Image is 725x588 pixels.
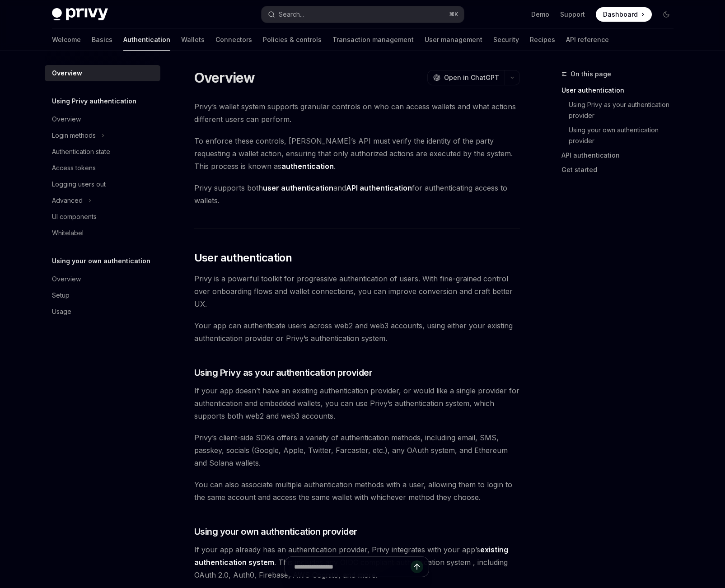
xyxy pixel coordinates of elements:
h1: Overview [194,70,255,86]
img: dark logo [52,8,108,21]
span: On this page [571,69,611,79]
a: Whitelabel [45,225,160,241]
a: Policies & controls [263,29,322,51]
div: UI components [52,211,97,222]
span: If your app already has an authentication provider, Privy integrates with your app’s . This inclu... [194,543,520,581]
div: Search... [279,9,304,20]
div: Usage [52,306,71,317]
div: Login methods [52,130,96,141]
a: Wallets [181,29,205,51]
a: Authentication [123,29,170,51]
span: Using your own authentication provider [194,525,357,538]
a: Overview [45,271,160,287]
div: Access tokens [52,163,96,173]
button: Toggle dark mode [659,7,674,22]
button: Login methods [45,127,160,144]
a: Authentication state [45,144,160,160]
h5: Using Privy authentication [52,96,136,107]
strong: API authentication [346,183,412,192]
a: Overview [45,111,160,127]
button: Search...⌘K [262,6,464,23]
a: API authentication [561,148,681,163]
span: User authentication [194,251,292,265]
span: You can also associate multiple authentication methods with a user, allowing them to login to the... [194,478,520,504]
a: Demo [531,10,549,19]
span: Privy supports both and for authenticating access to wallets. [194,182,520,207]
a: User management [425,29,482,51]
button: Send message [411,560,423,573]
input: Ask a question... [294,557,411,577]
div: Authentication state [52,146,110,157]
span: Privy’s client-side SDKs offers a variety of authentication methods, including email, SMS, passke... [194,431,520,469]
span: Your app can authenticate users across web2 and web3 accounts, using either your existing authent... [194,319,520,345]
a: Recipes [530,29,555,51]
a: Support [560,10,585,19]
button: Advanced [45,192,160,209]
a: Usage [45,303,160,320]
a: Connectors [215,29,252,51]
span: If your app doesn’t have an existing authentication provider, or would like a single provider for... [194,384,520,422]
a: Overview [45,65,160,81]
button: Open in ChatGPT [427,70,505,85]
a: API reference [566,29,609,51]
span: Using Privy as your authentication provider [194,366,373,379]
a: Welcome [52,29,81,51]
a: UI components [45,209,160,225]
a: User authentication [561,83,681,98]
span: Dashboard [603,10,638,19]
span: ⌘ K [449,11,458,18]
a: Using Privy as your authentication provider [561,98,681,123]
strong: user authentication [263,183,333,192]
strong: authentication [281,162,334,171]
div: Setup [52,290,70,301]
h5: Using your own authentication [52,256,150,266]
a: Setup [45,287,160,303]
div: Overview [52,68,82,79]
span: Privy is a powerful toolkit for progressive authentication of users. With fine-grained control ov... [194,272,520,310]
div: Logging users out [52,179,106,190]
a: Transaction management [332,29,414,51]
span: Privy’s wallet system supports granular controls on who can access wallets and what actions diffe... [194,100,520,126]
div: Overview [52,274,81,285]
a: Logging users out [45,176,160,192]
a: Dashboard [596,7,652,22]
div: Overview [52,114,81,125]
span: To enforce these controls, [PERSON_NAME]’s API must verify the identity of the party requesting a... [194,135,520,173]
a: Security [493,29,519,51]
a: Access tokens [45,160,160,176]
a: Using your own authentication provider [561,123,681,148]
a: Basics [92,29,112,51]
div: Advanced [52,195,83,206]
span: Open in ChatGPT [444,73,499,82]
a: Get started [561,163,681,177]
div: Whitelabel [52,228,84,238]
